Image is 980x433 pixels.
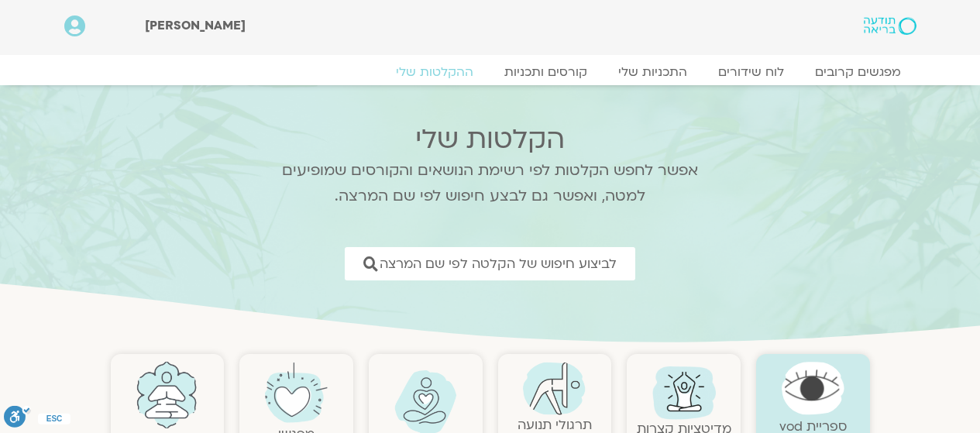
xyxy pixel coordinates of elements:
[703,64,799,80] a: לוח שידורים
[262,158,719,209] p: אפשר לחפש הקלטות לפי רשימת הנושאים והקורסים שמופיעים למטה, ואפשר גם לבצע חיפוש לפי שם המרצה.
[64,64,916,80] nav: Menu
[380,256,617,271] span: לביצוע חיפוש של הקלטה לפי שם המרצה
[603,64,703,80] a: התכניות שלי
[262,124,719,155] h2: הקלטות שלי
[345,247,635,280] a: לביצוע חיפוש של הקלטה לפי שם המרצה
[489,64,603,80] a: קורסים ותכניות
[145,17,246,34] span: [PERSON_NAME]
[380,64,489,80] a: ההקלטות שלי
[799,64,916,80] a: מפגשים קרובים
